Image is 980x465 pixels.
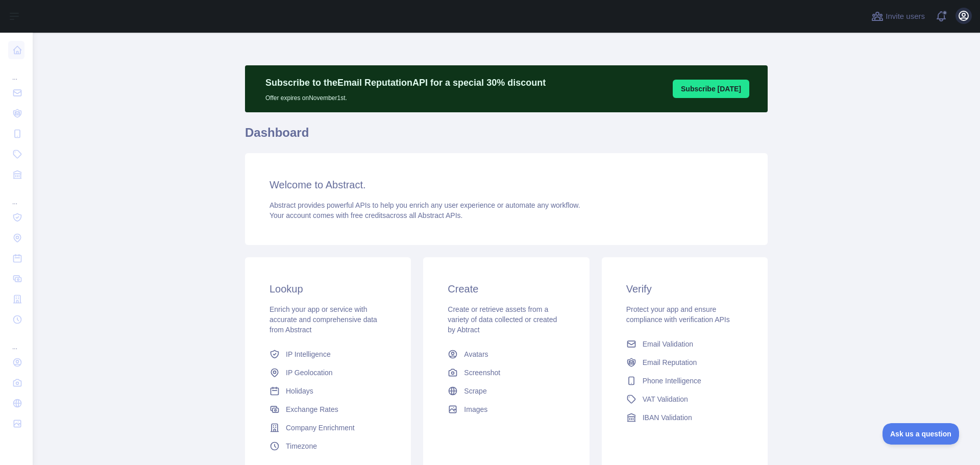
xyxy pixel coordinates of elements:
[286,368,333,378] span: IP Geolocation
[444,400,569,419] a: Images
[265,400,390,419] a: Exchange Rates
[269,178,743,192] h3: Welcome to Abstract.
[269,282,386,296] h3: Lookup
[265,345,390,363] a: IP Intelligence
[626,305,730,324] span: Protect your app and ensure compliance with verification APIs
[643,339,693,349] span: Email Validation
[883,423,960,445] iframe: Toggle Customer Support
[643,412,692,423] span: IBAN Validation
[265,90,546,102] p: Offer expires on November 1st.
[269,305,377,334] span: Enrich your app or service with accurate and comprehensive data from Abstract
[622,408,747,427] a: IBAN Validation
[8,331,24,351] div: ...
[265,419,390,437] a: Company Enrichment
[351,211,386,219] span: free credits
[265,76,546,90] p: Subscribe to the Email Reputation API for a special 30 % discount
[8,186,24,206] div: ...
[444,382,569,400] a: Scrape
[448,305,557,334] span: Create or retrieve assets from a variety of data collected or created by Abtract
[622,353,747,372] a: Email Reputation
[444,363,569,382] a: Screenshot
[444,345,569,363] a: Avatars
[245,125,768,149] h1: Dashboard
[286,404,338,414] span: Exchange Rates
[622,372,747,390] a: Phone Intelligence
[464,404,487,414] span: Images
[643,394,688,404] span: VAT Validation
[286,423,355,433] span: Company Enrichment
[265,363,390,382] a: IP Geolocation
[673,80,749,98] button: Subscribe [DATE]
[464,368,500,378] span: Screenshot
[286,386,313,396] span: Holidays
[626,282,743,296] h3: Verify
[269,211,462,219] span: Your account comes with across all Abstract APIs.
[464,349,488,359] span: Avatars
[269,201,580,209] span: Abstract provides powerful APIs to help you enrich any user experience or automate any workflow.
[265,437,390,455] a: Timezone
[643,376,701,386] span: Phone Intelligence
[8,61,24,82] div: ...
[869,8,927,25] button: Invite users
[643,357,697,368] span: Email Reputation
[464,386,486,396] span: Scrape
[886,11,925,22] span: Invite users
[286,349,331,359] span: IP Intelligence
[448,282,565,296] h3: Create
[622,390,747,408] a: VAT Validation
[286,441,317,451] span: Timezone
[265,382,390,400] a: Holidays
[622,335,747,353] a: Email Validation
